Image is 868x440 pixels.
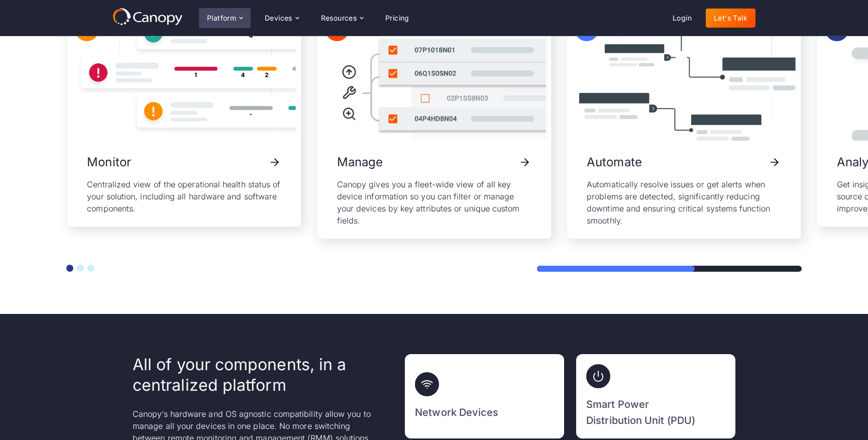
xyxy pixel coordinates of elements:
div: Devices [265,15,292,22]
div: Devices [257,8,307,28]
button: Go to slide 1 [66,265,73,272]
h3: Monitor [87,153,131,172]
button: Go to slide 3 [87,265,94,272]
div: 3 / 5 [566,9,801,239]
div: 2 / 5 [316,9,552,239]
div: Resources [313,8,371,28]
a: Let's Talk [706,9,755,28]
a: ManageCanopy gives you a fleet-wide view of all key device information so you can filter or manag... [317,9,551,239]
a: Pricing [377,9,417,28]
div: 1 / 5 [66,9,301,227]
h3: Network Devices [415,404,498,420]
h3: Automate [587,153,642,172]
a: Network Devices [405,354,564,438]
p: Automatically resolve issues or get alerts when problems are detected, significantly reducing dow... [587,178,781,227]
h3: Manage [337,153,383,172]
p: Canopy gives you a fleet-wide view of all key device information so you can filter or manage your... [337,178,531,227]
button: Go to slide 2 [77,265,84,272]
p: Centralized view of the operational health status of your solution, including all hardware and so... [87,178,281,214]
div: Platform [199,8,251,28]
div: Platform [207,15,236,22]
a: Smart Power Distribution Unit (PDU) [576,354,735,438]
div: Resources [321,15,357,22]
h2: All of your components, in a centralized platform [133,354,374,396]
a: AutomateAutomatically resolve issues or get alerts when problems are detected, significantly redu... [567,9,801,239]
h3: Smart Power Distribution Unit (PDU) [586,396,697,428]
a: MonitorCentralized view of the operational health status of your solution, including all hardware... [67,9,301,227]
a: Login [665,9,700,28]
